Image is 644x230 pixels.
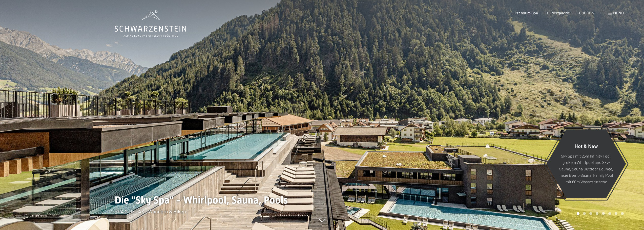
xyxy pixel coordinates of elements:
a: Bildergalerie [547,10,570,15]
div: Carousel Page 6 [608,212,611,215]
p: Sky Spa mit 23m Infinity Pool, großem Whirlpool und Sky-Sauna, Sauna Outdoor Lounge, neue Event-S... [559,152,614,185]
a: Premium Spa [515,10,538,15]
div: Carousel Page 1 (Current Slide) [577,212,579,215]
a: BUCHEN [579,10,594,15]
div: Carousel Page 2 [583,212,586,215]
div: Carousel Page 7 [615,212,617,215]
span: Hot & New [575,143,598,149]
div: Carousel Page 4 [596,212,598,215]
div: Carousel Page 5 [602,212,605,215]
a: Hot & New Sky Spa mit 23m Infinity Pool, großem Whirlpool und Sky-Sauna, Sauna Outdoor Lounge, ne... [546,129,626,198]
div: Carousel Page 8 [621,212,624,215]
span: Menü [613,10,624,15]
div: Carousel Pagination [575,212,624,215]
div: Carousel Page 3 [589,212,592,215]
